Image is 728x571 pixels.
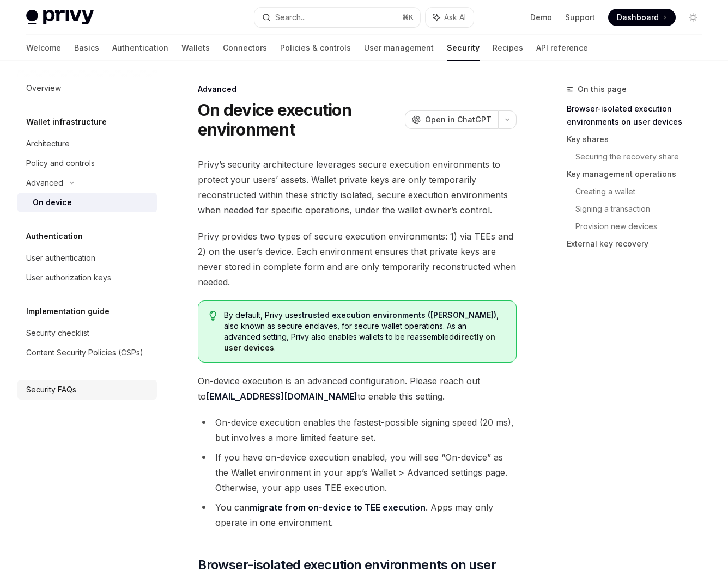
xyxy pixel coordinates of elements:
a: Wallets [181,35,210,61]
a: Securing the recovery share [575,148,711,165]
li: You can . Apps may only operate in one environment. [198,500,517,530]
a: Policies & controls [280,35,351,61]
button: Open in ChatGPT [405,110,498,129]
a: Policy and controls [17,154,157,173]
span: Privy’s security architecture leverages secure execution environments to protect your users’ asse... [198,157,517,218]
a: Security [447,35,480,61]
a: External key recovery [567,235,711,253]
span: On this page [578,83,627,96]
a: Key management operations [567,165,711,183]
div: User authentication [26,251,95,265]
span: On-device execution is an advanced configuration. Please reach out to to enable this setting. [198,373,517,404]
div: On device [33,196,72,209]
div: Content Security Policies (CSPs) [26,346,143,359]
a: Welcome [26,35,61,61]
a: Security FAQs [17,380,157,400]
span: ⌘ K [402,13,414,22]
a: [EMAIL_ADDRESS][DOMAIN_NAME] [206,391,357,402]
a: API reference [536,35,588,61]
a: Content Security Policies (CSPs) [17,343,157,363]
a: Authentication [112,35,168,61]
div: Security FAQs [26,383,76,396]
h1: On device execution environment [198,100,401,139]
a: Connectors [223,35,267,61]
li: If you have on-device execution enabled, you will see “On-device” as the Wallet environment in yo... [198,450,517,495]
a: Creating a wallet [575,183,711,200]
li: On-device execution enables the fastest-possible signing speed (20 ms), but involves a more limit... [198,415,517,445]
span: Ask AI [444,12,466,23]
div: Security checklist [26,327,89,340]
a: Key shares [567,131,711,148]
div: Advanced [26,176,63,189]
button: Search...⌘K [254,8,421,27]
div: Advanced [198,84,517,95]
a: Provision new devices [575,218,711,235]
div: Architecture [26,137,70,150]
svg: Tip [209,311,217,321]
a: Architecture [17,134,157,154]
a: User authentication [17,248,157,268]
span: Open in ChatGPT [425,114,492,125]
h5: Authentication [26,230,83,243]
a: User management [364,35,434,61]
span: Privy provides two types of secure execution environments: 1) via TEEs and 2) on the user’s devic... [198,229,517,290]
a: Browser-isolated execution environments on user devices [567,100,711,131]
a: Basics [74,35,99,61]
a: migrate from on-device to TEE execution [250,502,426,513]
a: Security checklist [17,323,157,343]
a: Support [565,12,595,23]
img: light logo [26,10,94,25]
div: Search... [275,11,306,24]
span: By default, Privy uses , also known as secure enclaves, for secure wallet operations. As an advan... [224,310,505,353]
a: Recipes [493,35,523,61]
span: Dashboard [617,12,659,23]
button: Ask AI [426,8,474,27]
h5: Implementation guide [26,305,110,318]
div: Policy and controls [26,157,95,170]
h5: Wallet infrastructure [26,115,107,128]
button: Toggle dark mode [684,9,702,26]
a: Dashboard [608,9,676,26]
a: trusted execution environments ([PERSON_NAME]) [302,310,496,320]
div: User authorization keys [26,271,111,284]
div: Overview [26,82,61,95]
a: User authorization keys [17,268,157,287]
a: On device [17,193,157,212]
a: Demo [530,12,552,23]
a: Overview [17,78,157,98]
a: Signing a transaction [575,200,711,218]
